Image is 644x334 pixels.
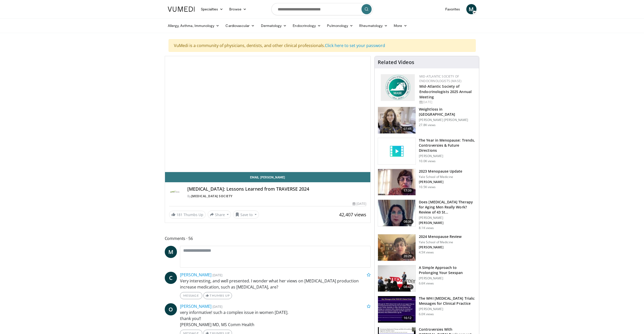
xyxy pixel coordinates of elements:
[419,296,476,306] h3: The WHI [MEDICAL_DATA] Trials: Messages for Clinical Practice
[419,221,476,225] p: [PERSON_NAME]
[180,272,211,278] a: [PERSON_NAME]
[325,43,385,48] a: Click here to set your password
[353,202,366,206] div: [DATE]
[419,185,436,189] p: 10.5K views
[169,211,206,219] a: 181 Thumbs Up
[165,21,223,31] a: Allergy, Asthma, Immunology
[191,194,233,198] a: [MEDICAL_DATA] Society
[378,107,476,134] a: 07:41 Weightloss in [GEOGRAPHIC_DATA] [PERSON_NAME] [PERSON_NAME] 27.8K views
[165,303,177,315] a: O
[258,21,290,31] a: Dermatology
[356,21,391,31] a: Rheumatology
[419,74,461,83] a: Mid-Atlantic Society of Endocrinologists (MASE)
[222,21,258,31] a: Cardiovascular
[180,292,202,299] a: Message
[419,175,462,179] p: Yale School of Medicine
[212,304,222,309] small: [DATE]
[419,216,476,220] p: [PERSON_NAME]
[419,250,434,254] p: 4.5K views
[378,107,416,133] img: 9983fed1-7565-45be-8934-aef1103ce6e2.150x105_q85_crop-smart_upscale.jpg
[165,56,371,172] video-js: Video Player
[165,172,371,182] a: Email [PERSON_NAME]
[419,107,476,117] h3: Weightloss in [GEOGRAPHIC_DATA]
[381,74,415,101] img: f382488c-070d-4809-84b7-f09b370f5972.png.150x105_q85_autocrop_double_scale_upscale_version-0.2.png
[419,169,462,174] h3: 2023 Menopause Update
[378,200,416,226] img: 4d4bce34-7cbb-4531-8d0c-5308a71d9d6c.150x105_q85_crop-smart_upscale.jpg
[402,126,414,131] span: 07:41
[419,276,476,280] p: [PERSON_NAME]
[419,312,434,316] p: 6.0K views
[419,245,461,249] p: [PERSON_NAME]
[187,186,367,192] h4: [MEDICAL_DATA]: Lessons Learned from TRAVERSE 2024
[187,194,367,199] div: By
[419,240,461,244] p: Yale School of Medicine
[290,21,324,31] a: Endocrinology
[226,4,250,14] a: Browse
[176,212,183,217] span: 181
[402,315,414,321] span: 16:12
[271,3,373,15] input: Search topics, interventions
[419,159,436,163] p: 10.0K views
[378,200,476,230] a: 08:36 Does [MEDICAL_DATA] Therapy for Aging Men Really Work? Review of 43 St… [PERSON_NAME] [PERS...
[378,265,416,292] img: c4bd4661-e278-4c34-863c-57c104f39734.150x105_q85_crop-smart_upscale.jpg
[419,226,434,230] p: 8.1K views
[442,4,463,14] a: Favorites
[165,272,177,284] a: C
[208,210,231,219] button: Share
[391,21,410,31] a: More
[419,180,462,184] p: [PERSON_NAME]
[402,254,414,259] span: 20:29
[180,309,371,328] p: very informative! such a complex issue in women [DATE]. thank you!! [PERSON_NAME] MD, MS Comm Health
[165,235,371,242] span: Comments 56
[165,246,177,258] a: M
[233,210,259,219] button: Save to
[419,84,472,99] a: Mid-Atlantic Society of Endocrinologists 2025 Annual Meeting
[378,234,476,261] a: 20:29 2024 Menopause Review Yale School of Medicine [PERSON_NAME] 4.5K views
[378,169,476,196] a: 17:39 2023 Menopause Update Yale School of Medicine [PERSON_NAME] 10.5K views
[402,284,414,290] span: 08:47
[419,100,475,104] div: [DATE]
[419,118,476,122] p: [PERSON_NAME] [PERSON_NAME]
[378,296,416,323] img: 532cbc20-ffc3-4bbe-9091-e962fdb15cb8.150x105_q85_crop-smart_upscale.jpg
[419,281,434,285] p: 6.6K views
[419,307,476,311] p: [PERSON_NAME]
[402,219,414,224] span: 08:36
[402,188,414,193] span: 17:39
[419,123,436,127] p: 27.8K views
[198,4,226,14] a: Specialties
[378,138,416,164] img: video_placeholder_short.svg
[378,296,476,323] a: 16:12 The WHI [MEDICAL_DATA] Trials: Messages for Clinical Practice [PERSON_NAME] 6.0K views
[419,138,476,153] h3: The Year in Menopause: Trends, Controversies & Future Directions
[203,292,232,299] a: Thumbs Up
[419,200,476,215] h3: Does [MEDICAL_DATA] Therapy for Aging Men Really Work? Review of 43 St…
[378,59,414,65] h4: Related Videos
[180,278,371,290] p: Very interesting, and well presented. I wonder what her views on [MEDICAL_DATA] production increa...
[419,234,461,239] h3: 2024 Menopause Review
[324,21,356,31] a: Pulmonology
[212,273,222,277] small: [DATE]
[339,211,366,218] span: 42,407 views
[419,265,476,275] h3: A Simple Approach to Prolonging Your Sexspan
[419,154,476,158] p: [PERSON_NAME]
[378,138,476,165] a: The Year in Menopause: Trends, Controversies & Future Directions [PERSON_NAME] 10.0K views
[466,4,476,14] a: M
[378,265,476,292] a: 08:47 A Simple Approach to Prolonging Your Sexspan [PERSON_NAME] 6.6K views
[378,234,416,261] img: 692f135d-47bd-4f7e-b54d-786d036e68d3.150x105_q85_crop-smart_upscale.jpg
[169,186,181,199] img: Androgen Society
[169,39,476,52] div: VuMedi is a community of physicians, dentists, and other clinical professionals.
[180,303,211,309] a: [PERSON_NAME]
[378,169,416,195] img: 1b7e2ecf-010f-4a61-8cdc-5c411c26c8d3.150x105_q85_crop-smart_upscale.jpg
[168,7,195,12] img: VuMedi Logo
